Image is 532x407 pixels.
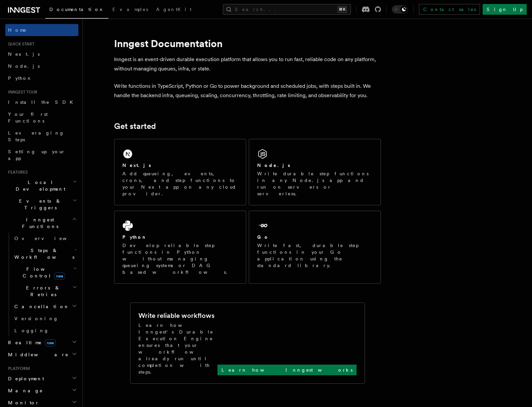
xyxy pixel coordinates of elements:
[5,89,37,95] span: Inngest tour
[257,234,269,240] h2: Go
[8,63,40,69] span: Node.js
[122,242,238,275] p: Develop reliable step functions in Python without managing queueing systems or DAG based workflows.
[5,41,34,47] span: Quick start
[49,7,104,12] span: Documentation
[8,27,27,33] span: Home
[45,339,56,347] span: new
[8,112,48,124] span: Your first Functions
[122,170,238,197] p: Add queueing, events, crons, and step functions to your Next app on any cloud provider.
[5,198,73,211] span: Events & Triggers
[8,99,77,105] span: Install the SDK
[14,316,58,321] span: Versioning
[14,328,49,333] span: Logging
[12,284,72,298] span: Errors & Retries
[5,127,78,146] a: Leveraging Steps
[12,300,78,313] button: Cancellation
[5,170,28,175] span: Features
[152,2,195,18] a: AgentKit
[257,170,373,197] p: Write durable step functions in any Node.js app and run on servers or serverless.
[5,373,78,385] button: Deployment
[338,6,347,13] kbd: ⌘K
[12,266,73,279] span: Flow Control
[5,60,78,72] a: Node.js
[114,122,156,131] a: Get started
[12,244,78,263] button: Steps & Workflows
[12,263,78,282] button: Flow Controlnew
[12,282,78,300] button: Errors & Retries
[156,7,191,12] span: AgentKit
[108,2,152,18] a: Examples
[5,387,43,394] span: Manage
[5,72,78,84] a: Python
[5,96,78,108] a: Install the SDK
[5,385,78,397] button: Manage
[114,139,246,205] a: Next.jsAdd queueing, events, crons, and step functions to your Next app on any cloud provider.
[114,37,381,49] h1: Inngest Documentation
[5,179,73,192] span: Local Development
[5,146,78,164] a: Setting up your app
[8,130,64,142] span: Leveraging Steps
[5,214,78,232] button: Inngest Functions
[217,365,357,375] a: Learn how Inngest works
[12,303,69,310] span: Cancellation
[14,236,83,241] span: Overview
[5,349,78,361] button: Middleware
[249,139,381,205] a: Node.jsWrite durable step functions in any Node.js app and run on servers or serverless.
[54,272,65,280] span: new
[12,325,78,337] a: Logging
[5,339,56,346] span: Realtime
[223,4,351,15] button: Search...⌘K
[8,75,32,81] span: Python
[5,232,78,337] div: Inngest Functions
[5,24,78,36] a: Home
[122,234,147,240] h2: Python
[5,375,44,382] span: Deployment
[257,162,290,169] h2: Node.js
[5,366,30,371] span: Platform
[12,313,78,325] a: Versioning
[249,211,381,284] a: GoWrite fast, durable step functions in your Go application using the standard library.
[8,51,40,57] span: Next.js
[138,322,217,375] p: Learn how Inngest's Durable Execution Engine ensures that your workflow already run until complet...
[138,311,214,320] h2: Write reliable workflows
[5,176,78,195] button: Local Development
[5,399,39,406] span: Monitor
[5,216,72,230] span: Inngest Functions
[5,351,69,358] span: Middleware
[12,247,74,260] span: Steps & Workflows
[221,367,353,373] p: Learn how Inngest works
[392,5,408,13] button: Toggle dark mode
[5,48,78,60] a: Next.js
[12,232,78,244] a: Overview
[5,108,78,127] a: Your first Functions
[5,195,78,214] button: Events & Triggers
[257,242,373,269] p: Write fast, durable step functions in your Go application using the standard library.
[114,81,381,100] p: Write functions in TypeScript, Python or Go to power background and scheduled jobs, with steps bu...
[5,337,78,349] button: Realtimenew
[112,7,148,12] span: Examples
[419,4,480,15] a: Contact sales
[483,4,527,15] a: Sign Up
[45,2,108,19] a: Documentation
[114,211,246,284] a: PythonDevelop reliable step functions in Python without managing queueing systems or DAG based wo...
[8,149,65,161] span: Setting up your app
[114,55,381,73] p: Inngest is an event-driven durable execution platform that allows you to run fast, reliable code ...
[122,162,151,169] h2: Next.js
